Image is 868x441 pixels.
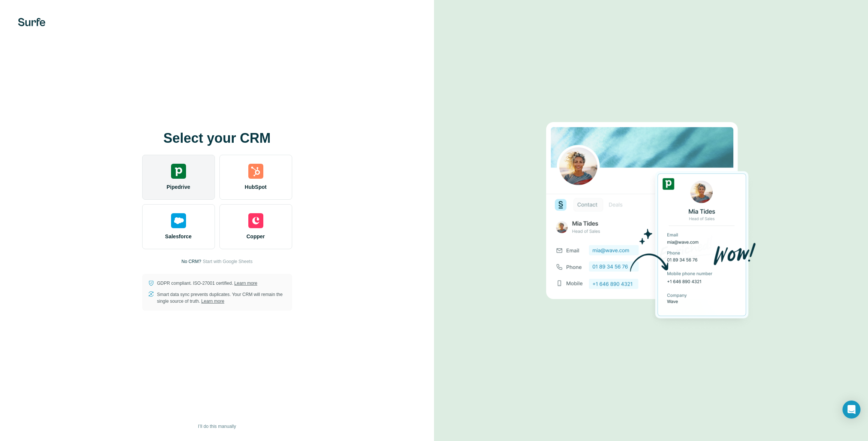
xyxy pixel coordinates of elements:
[142,131,292,146] h1: Select your CRM
[18,18,45,26] img: Surfe's logo
[248,213,263,228] img: copper's logo
[157,291,286,305] p: Smart data sync prevents duplicates. Your CRM will remain the single source of truth.
[167,183,190,191] span: Pipedrive
[182,258,201,265] p: No CRM?
[157,280,257,287] p: GDPR compliant. ISO-27001 certified.
[165,233,192,240] span: Salesforce
[198,423,236,430] span: I’ll do this manually
[203,258,252,265] button: Start with Google Sheets
[245,183,266,191] span: HubSpot
[171,213,186,228] img: salesforce's logo
[842,401,860,419] div: Open Intercom Messenger
[171,164,186,179] img: pipedrive's logo
[246,233,265,240] span: Copper
[201,299,224,304] a: Learn more
[546,109,756,332] img: PIPEDRIVE image
[193,421,241,432] button: I’ll do this manually
[248,164,263,179] img: hubspot's logo
[234,281,257,286] a: Learn more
